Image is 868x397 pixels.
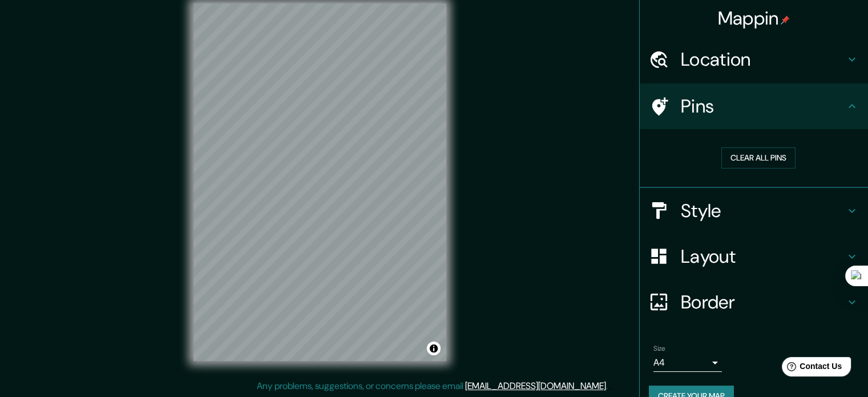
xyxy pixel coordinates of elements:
[718,7,790,30] h4: Mappin
[465,380,606,392] a: [EMAIL_ADDRESS][DOMAIN_NAME]
[608,379,609,393] div: .
[766,352,855,384] iframe: Help widget launcher
[640,83,868,129] div: Pins
[781,15,790,25] img: pin-icon.png
[681,95,845,118] h4: Pins
[609,379,612,393] div: .
[193,3,446,361] canvas: Map
[653,354,722,372] div: A4
[681,199,845,222] h4: Style
[721,147,796,169] button: Clear all pins
[427,342,441,355] button: Toggle attribution
[681,48,845,71] h4: Location
[653,343,665,353] label: Size
[681,245,845,268] h4: Layout
[681,291,845,314] h4: Border
[640,37,868,82] div: Location
[640,188,868,234] div: Style
[640,234,868,279] div: Layout
[257,379,608,393] p: Any problems, suggestions, or concerns please email .
[640,279,868,325] div: Border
